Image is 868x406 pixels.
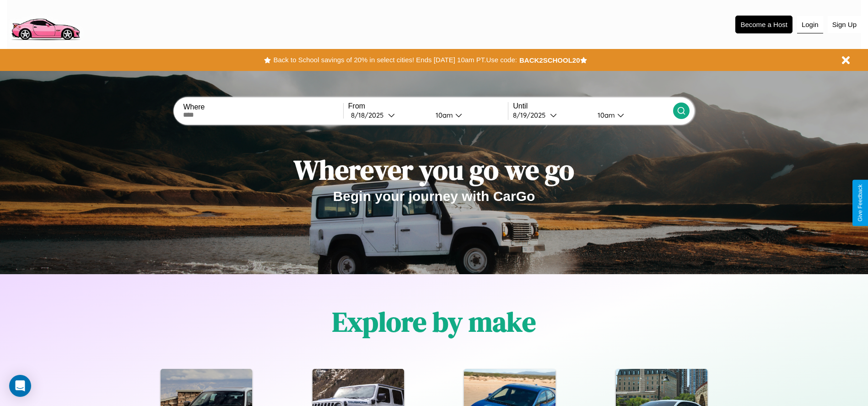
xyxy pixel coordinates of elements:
h1: Explore by make [332,303,536,341]
div: Give Feedback [857,184,863,222]
label: From [348,102,508,110]
button: Back to School savings of 20% in select cities! Ends [DATE] 10am PT.Use code: [271,54,519,66]
img: logo [7,5,84,43]
label: Where [183,103,343,111]
button: 8/18/2025 [348,110,428,120]
button: Login [797,16,823,33]
button: 10am [590,110,673,120]
div: Open Intercom Messenger [9,375,31,397]
label: Until [513,102,673,110]
button: Sign Up [828,16,861,33]
div: 10am [593,111,617,119]
div: 8 / 19 / 2025 [513,111,550,119]
button: Become a Host [735,16,793,33]
button: 10am [428,110,508,120]
b: BACK2SCHOOL20 [519,56,580,64]
div: 10am [431,111,455,119]
div: 8 / 18 / 2025 [351,111,388,119]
